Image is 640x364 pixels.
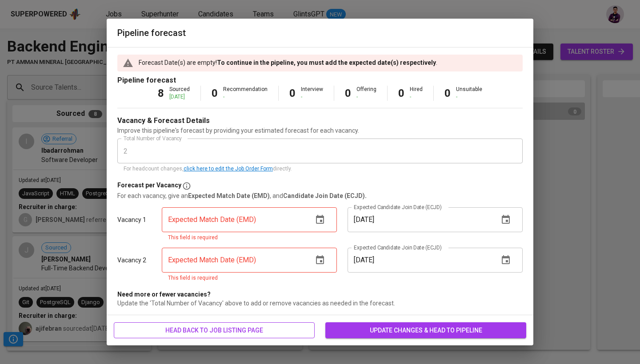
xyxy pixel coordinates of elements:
[332,325,519,336] span: update changes & head to pipeline
[117,115,210,126] p: Vacancy & Forecast Details
[168,274,331,283] p: This field is required
[117,75,523,86] p: Pipeline forecast
[212,87,218,99] b: 0
[456,86,482,101] div: Unsuitable
[410,93,423,101] div: -
[345,87,351,99] b: 0
[223,86,268,101] div: Recommendation
[184,166,273,172] a: click here to edit the Job Order Form
[410,86,423,101] div: Hired
[117,191,523,200] p: For each vacancy, give an , and
[117,26,523,40] h6: Pipeline forecast
[444,87,451,99] b: 0
[117,181,181,191] p: Forecast per Vacancy
[289,87,296,99] b: 0
[117,290,523,299] p: Need more or fewer vacancies?
[301,93,323,101] div: -
[121,325,308,336] span: head back to job listing page
[117,256,146,265] p: Vacancy 2
[398,87,404,99] b: 0
[223,93,268,101] div: -
[169,93,190,101] div: [DATE]
[456,93,482,101] div: -
[325,322,526,339] button: update changes & head to pipeline
[117,126,523,135] p: Improve this pipeline's forecast by providing your estimated forecast for each vacancy.
[188,192,270,199] b: Expected Match Date (EMD)
[124,165,516,174] p: For headcount changes, directly.
[114,322,315,339] button: head back to job listing page
[117,299,523,308] p: Update the 'Total Number of Vacancy' above to add or remove vacancies as needed in the forecast.
[217,59,436,66] b: To continue in the pipeline, you must add the expected date(s) respectively
[283,192,367,199] b: Candidate Join Date (ECJD).
[356,86,376,101] div: Offering
[158,87,164,99] b: 8
[169,86,190,101] div: Sourced
[139,58,437,67] p: Forecast Date(s) are empty! .
[168,233,331,242] p: This field is required
[117,215,146,224] p: Vacancy 1
[356,93,376,101] div: -
[301,86,323,101] div: Interview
